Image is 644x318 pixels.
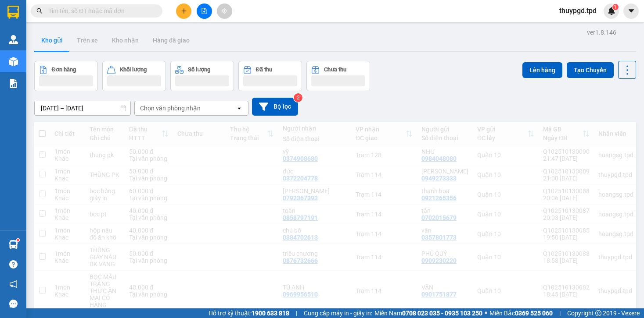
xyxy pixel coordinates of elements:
button: aim [217,4,232,19]
button: Lên hàng [522,62,562,78]
span: thuypgd.tpd [552,5,604,16]
span: message [9,300,18,308]
img: warehouse-icon [9,57,18,66]
sup: 1 [17,239,19,241]
div: Đơn hàng [52,67,76,73]
span: Miền Bắc [489,308,553,318]
svg: open [236,105,243,112]
button: plus [176,4,191,19]
input: Select a date range. [35,101,130,115]
strong: 0369 525 060 [515,310,553,317]
div: ver 1.8.146 [587,28,616,37]
img: solution-icon [9,79,18,88]
span: copyright [595,310,601,316]
span: Hỗ trợ kỹ thuật: [209,308,289,318]
div: Số lượng [188,67,210,73]
button: Hàng đã giao [146,30,197,51]
input: Tìm tên, số ĐT hoặc mã đơn [48,6,152,16]
span: Miền Nam [374,308,482,318]
button: Số lượng [170,61,234,91]
button: Khối lượng [102,61,166,91]
sup: 1 [612,4,619,10]
strong: 0708 023 035 - 0935 103 250 [402,310,482,317]
button: caret-down [623,4,639,19]
img: warehouse-icon [9,35,18,44]
span: notification [9,280,18,288]
button: Trên xe [70,30,105,51]
span: aim [221,8,227,14]
span: Cung cấp máy in - giấy in: [304,308,372,318]
img: logo-vxr [7,6,19,19]
span: plus [181,8,187,14]
button: Đã thu [238,61,302,91]
button: Bộ lọc [252,98,298,116]
span: 1 [614,4,617,10]
span: question-circle [9,260,18,269]
button: Kho nhận [105,30,146,51]
span: search [36,8,43,14]
sup: 2 [294,93,302,102]
button: Đơn hàng [34,61,98,91]
span: file-add [201,8,207,14]
button: Tạo Chuyến [567,62,614,78]
button: Chưa thu [306,61,370,91]
span: ⚪️ [485,311,487,315]
div: Đã thu [256,67,272,73]
img: warehouse-icon [9,240,18,249]
button: file-add [197,4,212,19]
button: Kho gửi [34,30,70,51]
div: Chọn văn phòng nhận [140,104,201,113]
span: | [296,308,297,318]
span: | [559,308,561,318]
img: icon-new-feature [608,7,615,15]
strong: 1900 633 818 [252,310,289,317]
div: Chưa thu [324,67,346,73]
div: Khối lượng [120,67,147,73]
span: caret-down [627,7,635,15]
